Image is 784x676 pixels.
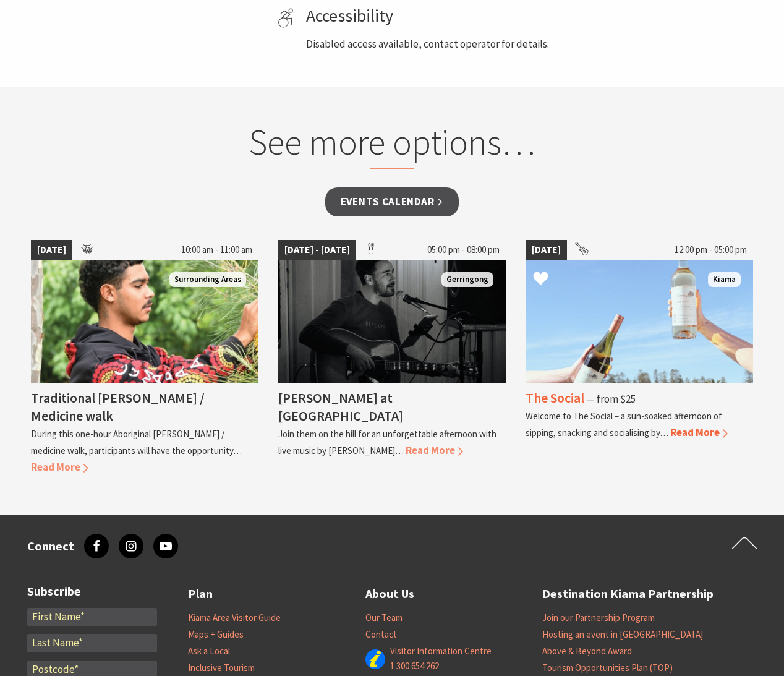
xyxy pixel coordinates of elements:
p: Welcome to The Social – a sun-soaked afternoon of sipping, snacking and socialising by… [526,410,722,439]
span: Read More [406,443,463,457]
input: First Name* [27,608,157,627]
span: Read More [31,460,88,474]
a: Ask a Local [188,645,230,657]
span: ⁠— from $25 [586,392,636,406]
h4: Accessibility [306,6,754,27]
h4: The Social [526,389,584,406]
span: [DATE] [31,240,72,260]
a: [DATE] 12:00 pm - 05:00 pm The Social Kiama The Social ⁠— from $25 Welcome to The Social – a sun-... [526,240,753,476]
a: Destination Kiama Partnership [542,584,714,604]
h3: Connect [27,539,74,554]
a: About Us [365,584,414,604]
a: Plan [188,584,213,604]
p: Join them on the hill for an unforgettable afternoon with live music by [PERSON_NAME]… [278,428,496,456]
a: Maps + Guides [188,628,244,641]
a: Join our Partnership Program [542,612,655,624]
span: Surrounding Areas [169,272,246,288]
a: [DATE] - [DATE] 05:00 pm - 08:00 pm Matt Dundas Gerringong [PERSON_NAME] at [GEOGRAPHIC_DATA] Joi... [278,240,506,476]
a: Above & Beyond Award [542,645,632,657]
input: Last Name* [27,634,157,652]
a: Kiama Area Visitor Guide [188,612,281,624]
img: The Social [526,260,753,383]
img: Matt Dundas [278,260,506,383]
a: [DATE] 10:00 am - 11:00 am Surrounding Areas Traditional [PERSON_NAME] / Medicine walk During thi... [31,240,258,476]
span: Kiama [708,272,741,288]
a: Visitor Information Centre [390,645,492,657]
button: Click to Favourite The Social [521,259,561,301]
a: Our Team [365,612,403,624]
a: Tourism Opportunities Plan (TOP) [542,662,673,674]
span: [DATE] - [DATE] [278,240,356,260]
h4: [PERSON_NAME] at [GEOGRAPHIC_DATA] [278,389,403,424]
h2: See more options… [156,121,628,169]
a: Events Calendar [325,187,459,216]
span: Read More [670,426,728,439]
span: Gerringong [441,272,493,288]
a: Inclusive Tourism [188,662,255,674]
span: [DATE] [526,240,567,260]
p: During this one-hour Aboriginal [PERSON_NAME] / medicine walk, participants will have the opportu... [31,428,242,456]
h3: Subscribe [27,584,157,599]
span: 05:00 pm - 08:00 pm [421,240,506,260]
span: 10:00 am - 11:00 am [175,240,258,260]
a: Hosting an event in [GEOGRAPHIC_DATA] [542,628,703,641]
p: Disabled access available, contact operator for details. [306,36,754,53]
h4: Traditional [PERSON_NAME] / Medicine walk [31,389,205,424]
a: 1 300 654 262 [390,660,439,672]
span: 12:00 pm - 05:00 pm [668,240,753,260]
a: Contact [365,628,397,641]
